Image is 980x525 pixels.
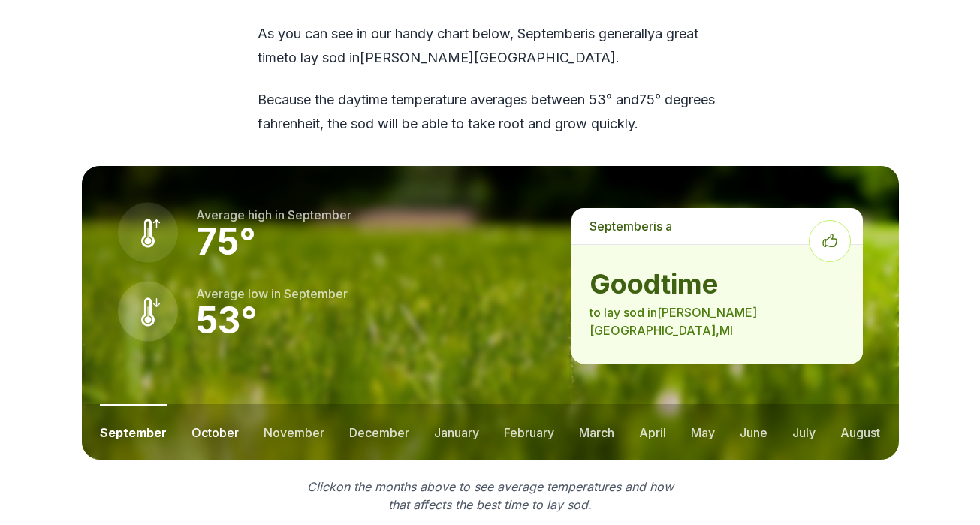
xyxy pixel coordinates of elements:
strong: good time [590,269,844,299]
p: Average low in [196,285,348,303]
button: april [639,404,666,460]
button: october [191,404,239,460]
p: Because the daytime temperature averages between 53 ° and 75 ° degrees fahrenheit, the sod will b... [258,88,723,136]
div: As you can see in our handy chart below, is generally a great time to lay sod in [PERSON_NAME][GE... [258,22,723,136]
p: Click on the months above to see average temperatures and how that affects the best time to lay sod. [298,478,683,514]
span: september [284,286,348,301]
p: to lay sod in [PERSON_NAME][GEOGRAPHIC_DATA] , MI [590,303,844,339]
strong: 53 ° [196,298,258,342]
strong: 75 ° [196,219,256,264]
button: march [579,404,614,460]
button: may [691,404,715,460]
button: january [434,404,479,460]
button: september [100,404,167,460]
span: september [517,26,585,41]
button: february [504,404,554,460]
button: december [349,404,409,460]
button: august [840,404,880,460]
span: september [590,219,653,234]
button: july [792,404,816,460]
button: june [740,404,767,460]
p: is a [571,208,862,244]
span: september [288,207,351,222]
p: Average high in [196,206,351,224]
button: november [264,404,324,460]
